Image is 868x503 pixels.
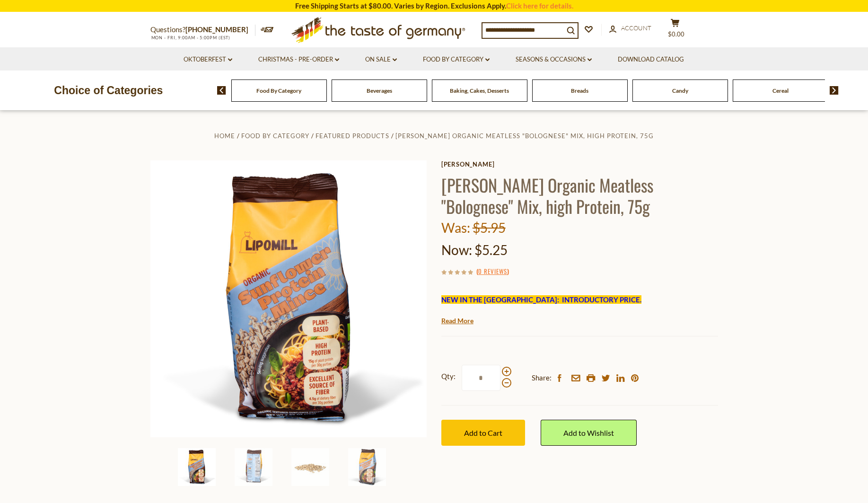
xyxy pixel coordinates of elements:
a: Beverages [367,87,392,94]
span: $5.25 [474,242,508,258]
a: Click here for details. [506,1,573,10]
a: Download Catalog [618,54,684,65]
a: Cereal [772,87,789,94]
span: Share: [532,372,552,384]
a: Oktoberfest [184,54,232,65]
img: previous arrow [217,86,226,95]
a: Read More [441,316,473,326]
a: Food By Category [256,87,301,94]
a: Baking, Cakes, Desserts [450,87,509,94]
a: Home [214,132,235,140]
span: NEW IN THE [GEOGRAPHIC_DATA]: INTRODUCTORY PRICE. [441,295,641,304]
a: Seasons & Occasions [516,54,592,65]
img: next arrow [830,86,839,95]
button: Add to Cart [441,420,525,446]
label: Was: [441,220,470,236]
a: Food By Category [423,54,490,65]
a: Food By Category [241,132,309,140]
span: Account [621,24,651,32]
span: ( ) [476,266,509,276]
a: Add to Wishlist [541,420,637,446]
img: Lamotte Organic Meatless "Bolognese" Mix, high Protein, 75g [348,448,386,486]
a: 0 Reviews [478,266,507,277]
img: Lamotte Organic Meatless "Bolognese" Mix, high Protein, 75g [291,448,329,486]
span: $0.00 [668,30,684,38]
h1: [PERSON_NAME] Organic Meatless "Bolognese" Mix, high Protein, 75g [441,174,718,217]
span: $5.95 [473,220,506,236]
label: Now: [441,242,472,258]
a: Candy [672,87,688,94]
a: [PERSON_NAME] Organic Meatless "Bolognese" Mix, high Protein, 75g [395,132,654,140]
span: MON - FRI, 9:00AM - 5:00PM (EST) [150,35,231,40]
a: Account [609,23,651,34]
p: Questions? [150,24,255,36]
a: [PHONE_NUMBER] [185,25,248,34]
input: Qty: [462,365,500,391]
img: Lamotte Organic Meatless "Bolognese" Mix, high Protein, 75g [150,160,427,437]
p: This organic German sunflower seed extract is a nutritious, protein-rich base to to make meatless... [441,313,718,325]
a: On Sale [365,54,397,65]
img: Lamotte Organic Meatless "Bolognese" Mix, high Protein, 75g [178,448,216,486]
a: [PERSON_NAME] [441,160,718,168]
a: Featured Products [316,132,389,140]
a: Breads [571,87,588,94]
strong: Qty: [441,371,456,382]
a: Christmas - PRE-ORDER [258,54,339,65]
span: Add to Cart [464,428,502,437]
button: $0.00 [661,18,690,42]
img: Lamotte Organic Meatless "Bolognese" Mix, high Protein, 75g [235,448,272,486]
